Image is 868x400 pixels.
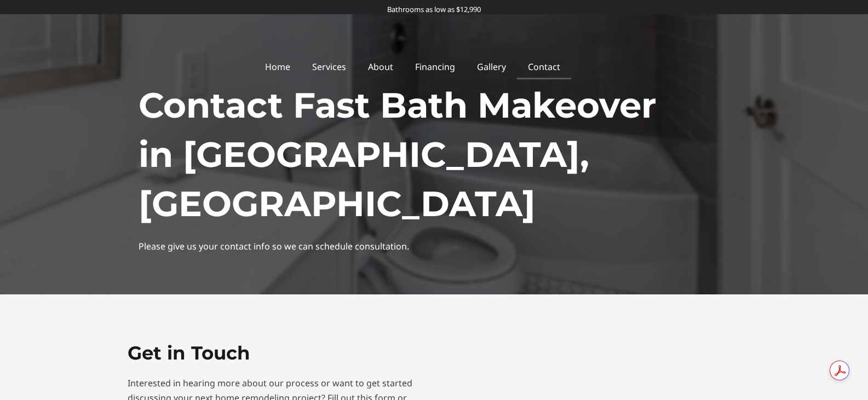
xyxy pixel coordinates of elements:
[139,239,730,254] p: Please give us your contact info so we can schedule consultation.
[517,54,571,79] a: Contact
[139,81,730,228] h1: Contact Fast Bath Makeover in [GEOGRAPHIC_DATA], [GEOGRAPHIC_DATA]
[128,341,429,365] h2: Get in Touch
[357,54,404,79] a: About
[404,54,466,79] a: Financing
[466,54,517,79] a: Gallery
[254,54,301,79] a: Home
[301,54,357,79] a: Services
